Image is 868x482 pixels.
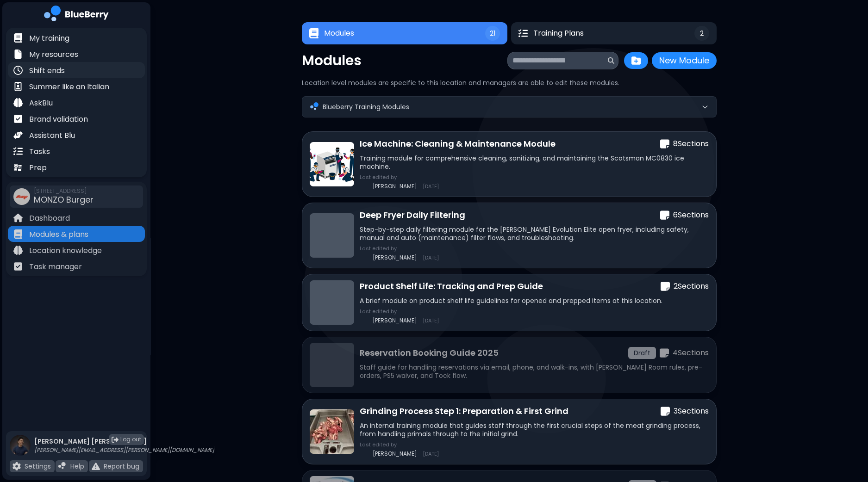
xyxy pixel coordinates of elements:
[323,103,409,111] span: Blueberry Training Modules
[324,28,354,39] span: Modules
[29,229,88,240] p: Modules & plans
[360,449,369,458] img: profile image
[490,29,495,37] span: 21
[29,65,65,76] p: Shift ends
[13,66,23,75] img: file icon
[674,281,709,292] p: 2 Section s
[673,138,709,149] p: 8 Section s
[58,462,67,470] img: file icon
[29,98,53,109] p: AskBlu
[34,194,94,205] span: MONZO Burger
[700,29,704,37] span: 2
[360,309,439,314] p: Last edited by
[423,184,439,189] span: [DATE]
[29,213,70,224] p: Dashboard
[13,49,23,59] img: file icon
[652,52,717,69] button: New Module
[608,57,614,64] img: search icon
[360,297,709,305] p: A brief module on product shelf life guidelines for opened and prepped items at this location.
[302,52,362,69] p: Modules
[518,29,528,38] img: Training Plans
[660,139,669,149] img: sections icon
[310,142,354,186] img: Ice Machine: Cleaning & Maintenance Module
[29,162,47,173] p: Prep
[34,187,94,195] span: [STREET_ADDRESS]
[631,56,641,65] img: folder plus icon
[302,131,717,197] a: Ice Machine: Cleaning & Maintenance ModuleIce Machine: Cleaning & Maintenance Modulesections icon...
[360,137,556,150] p: Ice Machine: Cleaning & Maintenance Module
[673,210,709,221] p: 6 Section s
[660,210,669,221] img: sections icon
[13,213,23,222] img: file icon
[360,209,465,222] p: Deep Fryer Daily Filtering
[29,146,50,157] p: Tasks
[13,262,23,271] img: file icon
[120,436,141,443] span: Log out
[373,183,417,190] span: [PERSON_NAME]
[29,261,82,272] p: Task manager
[29,33,69,44] p: My training
[112,436,119,443] img: logout
[360,316,369,325] img: profile image
[92,462,100,470] img: file icon
[13,82,23,91] img: file icon
[13,98,23,107] img: file icon
[511,22,717,44] button: Training PlansTraining Plans2
[360,154,709,171] p: Training module for comprehensive cleaning, sanitizing, and maintaining the Scotsman MC0830 ice m...
[360,174,439,180] p: Last edited by
[360,182,369,191] img: profile image
[673,347,709,358] p: 4 Section s
[12,462,21,470] img: file icon
[104,462,139,470] p: Report bug
[10,435,31,465] img: profile photo
[360,280,543,293] p: Product Shelf Life: Tracking and Prep Guide
[29,81,109,93] p: Summer like an Italian
[302,97,716,117] button: training iconBlueberry Training Modules
[373,317,417,324] span: [PERSON_NAME]
[360,421,709,438] p: An internal training module that guides staff through the first crucial steps of the meat grindin...
[34,437,214,445] p: [PERSON_NAME] [PERSON_NAME]
[302,203,717,268] a: Deep Fryer Daily Filteringsections icon6SectionsStep-by-step daily filtering module for the [PERS...
[360,442,439,447] p: Last edited by
[628,347,656,359] div: Draft
[302,337,717,393] a: Reservation Booking Guide 2025Draftsections icon4SectionsStaff guide for handling reservations vi...
[34,446,214,454] p: [PERSON_NAME][EMAIL_ADDRESS][PERSON_NAME][DOMAIN_NAME]
[13,229,23,239] img: file icon
[423,451,439,457] span: [DATE]
[13,163,23,172] img: file icon
[533,28,584,39] span: Training Plans
[360,405,568,418] p: Grinding Process Step 1: Preparation & First Grind
[373,254,417,261] span: [PERSON_NAME]
[29,245,102,256] p: Location knowledge
[70,462,84,470] p: Help
[423,318,439,323] span: [DATE]
[661,406,670,417] img: sections icon
[373,450,417,457] span: [PERSON_NAME]
[674,406,709,417] p: 3 Section s
[309,28,318,39] img: Modules
[13,246,23,255] img: file icon
[310,102,319,111] img: training icon
[661,281,670,292] img: sections icon
[13,188,30,205] img: company thumbnail
[29,130,75,141] p: Assistant Blu
[302,22,507,44] button: ModulesModules21
[302,79,717,87] p: Location level modules are specific to this location and managers are able to edit these modules.
[360,346,499,359] p: Reservation Booking Guide 2025
[660,348,669,358] img: sections icon
[44,6,109,25] img: company logo
[302,399,717,464] div: Grinding Process Step 1: Preparation & First GrindGrinding Process Step 1: Preparation & First Gr...
[360,246,439,251] p: Last edited by
[29,114,88,125] p: Brand validation
[360,253,369,262] img: profile image
[423,255,439,260] span: [DATE]
[360,225,709,242] p: Step-by-step daily filtering module for the [PERSON_NAME] Evolution Elite open fryer, including s...
[13,33,23,43] img: file icon
[360,363,709,380] p: Staff guide for handling reservations via email, phone, and walk-ins, with [PERSON_NAME] Room rul...
[310,409,354,454] img: Grinding Process Step 1: Preparation & First Grind
[302,274,717,331] a: Product Shelf Life: Tracking and Prep Guidesections icon2SectionsA brief module on product shelf ...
